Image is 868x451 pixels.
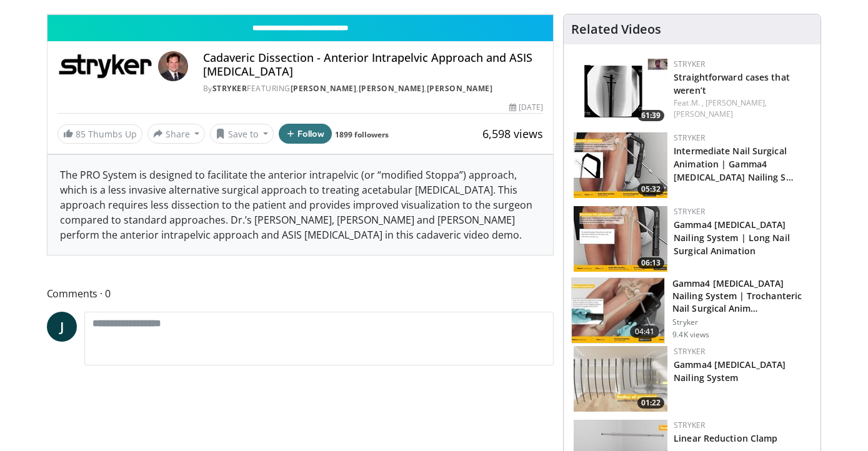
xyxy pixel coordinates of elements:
[674,359,786,384] a: Gamma4 [MEDICAL_DATA] Nailing System
[203,51,543,78] h4: Cadaveric Dissection - Anterior Intrapelvic Approach and ASIS [MEDICAL_DATA]
[672,330,709,340] p: 9.4K views
[637,110,664,121] span: 61:39
[574,132,667,198] a: 05:32
[674,420,705,430] a: Stryker
[674,145,794,183] a: Intermediate Nail Surgical Animation | Gamma4 [MEDICAL_DATA] Nailing S…
[674,346,705,357] a: Stryker
[76,128,86,140] span: 85
[674,109,733,119] a: [PERSON_NAME]
[57,51,153,81] img: Stryker
[509,102,543,113] div: [DATE]
[47,285,554,302] span: Comments 0
[203,83,543,94] div: By FEATURING , ,
[672,317,813,327] p: Stryker
[672,277,813,315] h3: Gamma4 [MEDICAL_DATA] Nailing System | Trochanteric Nail Surgical Anim…
[674,206,705,217] a: Stryker
[212,83,247,94] a: Stryker
[574,206,667,272] img: 155d8d39-586d-417b-a344-3221a42b29c1.150x105_q85_crop-smart_upscale.jpg
[674,71,790,96] a: Straightforward cases that weren’t
[637,257,664,269] span: 06:13
[674,59,705,69] a: Stryker
[674,97,811,120] div: Feat.
[571,277,813,344] a: 04:41 Gamma4 [MEDICAL_DATA] Nailing System | Trochanteric Nail Surgical Anim… Stryker 9.4K views
[574,132,667,198] img: 5fbe4ff2-1eb1-49d0-b42c-9dd66d6fb913.150x105_q85_crop-smart_upscale.jpg
[574,59,667,124] img: adeeea91-82ef-47f4-b808-fa27a199ba70.150x105_q85_crop-smart_upscale.jpg
[691,97,704,108] a: M. ,
[571,22,661,37] h4: Related Videos
[147,124,206,144] button: Share
[706,97,767,108] a: [PERSON_NAME],
[47,155,554,255] div: The PRO System is designed to facilitate the anterior intrapelvic (or “modified Stoppa”) approach...
[335,129,389,140] a: 1899 followers
[57,124,142,144] a: 85 Thumbs Up
[630,325,660,338] span: 04:41
[574,59,667,124] a: 61:39
[674,132,705,143] a: Stryker
[637,397,664,409] span: 01:22
[674,219,790,257] a: Gamma4 [MEDICAL_DATA] Nailing System | Long Nail Surgical Animation
[47,312,77,342] a: J
[674,432,777,444] a: Linear Reduction Clamp
[637,184,664,195] span: 05:32
[427,83,493,94] a: [PERSON_NAME]
[210,124,274,144] button: Save to
[158,51,188,81] img: Avatar
[574,206,667,272] a: 06:13
[572,278,664,343] img: e1041284-a370-42f9-a2ee-9456b27e5bae.150x105_q85_crop-smart_upscale.jpg
[574,346,667,412] a: 01:22
[574,346,667,412] img: 058a9c13-2307-47cc-b74a-1cbb09ec379a.150x105_q85_crop-smart_upscale.jpg
[279,124,332,144] button: Follow
[291,83,357,94] a: [PERSON_NAME]
[359,83,425,94] a: [PERSON_NAME]
[482,126,543,141] span: 6,598 views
